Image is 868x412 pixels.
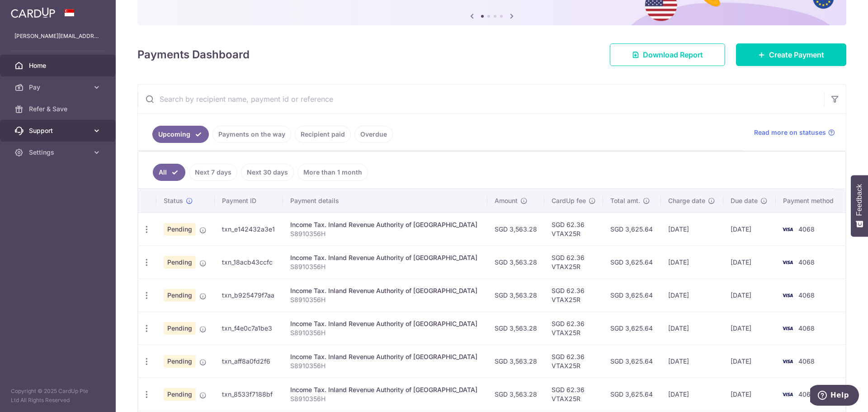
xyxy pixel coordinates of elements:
div: Income Tax. Inland Revenue Authority of [GEOGRAPHIC_DATA] [290,286,480,295]
a: Download Report [610,43,725,66]
span: Total amt. [610,196,640,205]
td: SGD 62.36 VTAX25R [544,345,603,378]
td: [DATE] [661,279,723,312]
img: Bank Card [778,290,797,301]
a: Recipient paid [295,126,351,143]
span: 4068 [798,324,815,332]
td: txn_e142432a3e1 [215,213,283,246]
td: txn_8533f7188bf [215,378,283,411]
span: 4068 [798,225,815,233]
input: Search by recipient name, payment id or reference [138,85,824,114]
td: [DATE] [661,312,723,345]
img: Bank Card [778,224,797,235]
p: S8910356H [290,229,480,238]
div: Income Tax. Inland Revenue Authority of [GEOGRAPHIC_DATA] [290,385,480,394]
span: Support [29,126,89,135]
span: Home [29,61,89,70]
a: Read more on statuses [754,128,835,137]
td: SGD 62.36 VTAX25R [544,312,603,345]
span: Create Payment [769,49,824,60]
span: 4068 [798,390,815,398]
th: Payment ID [215,189,283,213]
td: SGD 3,563.28 [487,246,544,279]
td: SGD 62.36 VTAX25R [544,213,603,246]
p: [PERSON_NAME][EMAIL_ADDRESS][DOMAIN_NAME] [14,32,101,41]
span: Pending [164,256,196,269]
a: More than 1 month [297,164,368,181]
span: Charge date [668,196,705,205]
span: Settings [29,148,89,157]
td: SGD 3,563.28 [487,312,544,345]
td: SGD 3,563.28 [487,345,544,378]
td: SGD 3,625.64 [603,312,661,345]
img: CardUp [11,7,55,18]
td: [DATE] [723,378,776,411]
span: Pay [29,83,89,92]
th: Payment method [776,189,845,213]
td: [DATE] [723,312,776,345]
img: Bank Card [778,389,797,400]
td: SGD 3,563.28 [487,378,544,411]
td: txn_f4e0c7a1be3 [215,312,283,345]
p: S8910356H [290,295,480,304]
span: Due date [731,196,758,205]
a: Next 7 days [189,164,237,181]
td: [DATE] [723,213,776,246]
td: SGD 3,625.64 [603,378,661,411]
span: Download Report [643,49,703,60]
img: Bank Card [778,323,797,334]
h4: Payments Dashboard [137,47,250,63]
button: Feedback - Show survey [851,175,868,237]
a: Upcoming [152,126,209,143]
span: Feedback [855,184,863,216]
a: Payments on the way [212,126,291,143]
span: 4068 [798,357,815,365]
img: Bank Card [778,356,797,367]
span: Pending [164,322,196,335]
span: Status [164,196,183,205]
p: S8910356H [290,361,480,370]
td: SGD 3,563.28 [487,279,544,312]
a: Next 30 days [241,164,294,181]
td: SGD 62.36 VTAX25R [544,246,603,279]
td: [DATE] [661,213,723,246]
td: [DATE] [723,246,776,279]
td: txn_b925479f7aa [215,279,283,312]
td: txn_aff8a0fd2f6 [215,345,283,378]
p: S8910356H [290,394,480,403]
span: 4068 [798,258,815,266]
span: Pending [164,355,196,368]
td: [DATE] [661,345,723,378]
img: Bank Card [778,257,797,268]
td: txn_18acb43ccfc [215,246,283,279]
a: All [153,164,185,181]
td: SGD 3,563.28 [487,213,544,246]
span: Refer & Save [29,104,89,114]
td: [DATE] [723,345,776,378]
a: Create Payment [736,43,846,66]
span: 4068 [798,291,815,299]
span: Read more on statuses [754,128,826,137]
div: Income Tax. Inland Revenue Authority of [GEOGRAPHIC_DATA] [290,319,480,328]
th: Payment details [283,189,487,213]
iframe: Opens a widget where you can find more information [810,385,859,407]
td: SGD 3,625.64 [603,246,661,279]
span: Pending [164,289,196,302]
span: Amount [495,196,518,205]
div: Income Tax. Inland Revenue Authority of [GEOGRAPHIC_DATA] [290,220,480,229]
p: S8910356H [290,262,480,271]
span: CardUp fee [552,196,586,205]
div: Income Tax. Inland Revenue Authority of [GEOGRAPHIC_DATA] [290,352,480,361]
div: Income Tax. Inland Revenue Authority of [GEOGRAPHIC_DATA] [290,253,480,262]
p: S8910356H [290,328,480,337]
span: Pending [164,388,196,401]
td: [DATE] [723,279,776,312]
td: SGD 3,625.64 [603,213,661,246]
td: [DATE] [661,378,723,411]
td: [DATE] [661,246,723,279]
td: SGD 3,625.64 [603,279,661,312]
td: SGD 3,625.64 [603,345,661,378]
span: Pending [164,223,196,236]
td: SGD 62.36 VTAX25R [544,378,603,411]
